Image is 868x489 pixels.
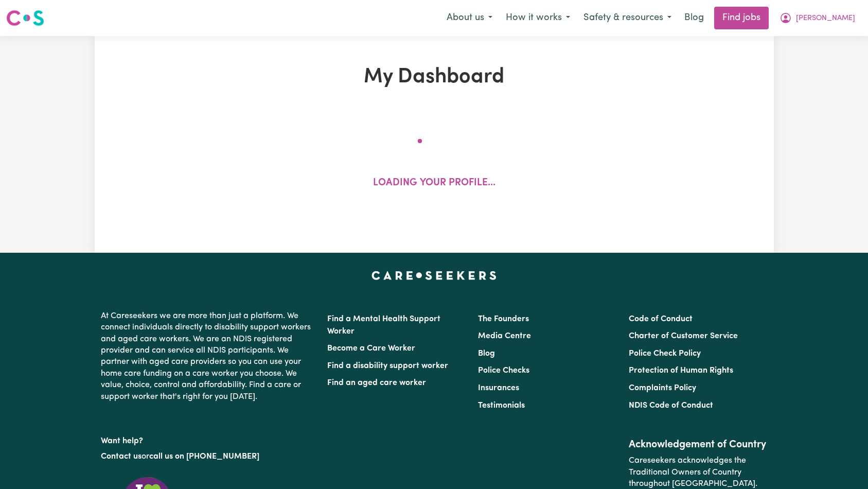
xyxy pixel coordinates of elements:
[478,315,529,323] a: The Founders
[478,366,529,375] a: Police Checks
[327,379,426,387] a: Find an aged care worker
[629,366,733,375] a: Protection of Human Rights
[373,176,495,191] p: Loading your profile...
[440,7,499,29] button: About us
[629,315,693,323] a: Code of Conduct
[629,350,701,358] a: Police Check Policy
[6,9,44,27] img: Careseekers logo
[149,452,259,461] a: call us on [PHONE_NUMBER]
[214,65,654,90] h1: My Dashboard
[101,452,141,461] a: Contact us
[796,13,855,24] span: [PERSON_NAME]
[478,350,495,358] a: Blog
[478,384,519,392] a: Insurances
[629,332,738,340] a: Charter of Customer Service
[478,401,525,410] a: Testimonials
[327,362,448,370] a: Find a disability support worker
[101,431,315,447] p: Want help?
[629,439,767,451] h2: Acknowledgement of Country
[577,7,678,29] button: Safety & resources
[371,271,497,280] a: Careseekers home page
[629,401,713,410] a: NDIS Code of Conduct
[101,447,315,466] p: or
[499,7,577,29] button: How it works
[327,344,415,353] a: Become a Care Worker
[327,315,440,336] a: Find a Mental Health Support Worker
[478,332,531,340] a: Media Centre
[101,306,315,407] p: At Careseekers we are more than just a platform. We connect individuals directly to disability su...
[714,7,769,29] a: Find jobs
[629,384,696,392] a: Complaints Policy
[6,6,44,30] a: Careseekers logo
[773,7,862,29] button: My Account
[827,448,860,481] iframe: Button to launch messaging window
[678,7,710,29] a: Blog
